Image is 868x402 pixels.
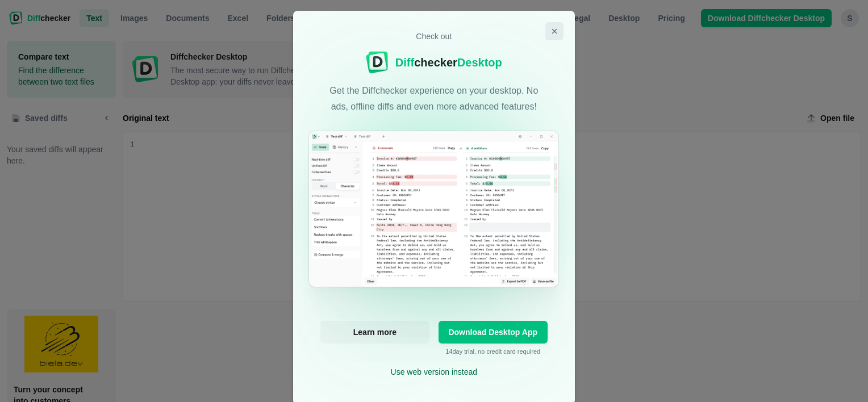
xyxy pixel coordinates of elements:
[320,83,548,115] p: Get the Diffchecker experience on your desktop. No ads, offline diffs and even more advanced feat...
[439,321,548,355] div: 14 day trial, no credit card required
[445,328,541,336] span: Download Desktop App
[351,326,399,338] span: Learn more
[310,131,559,287] img: Diffchecker interface screenshot
[457,57,502,69] span: Desktop
[439,321,548,344] a: Download Desktop App
[416,31,452,43] p: Check out
[395,55,502,71] div: checker
[391,367,478,376] a: Use web version instead
[320,321,429,344] a: Learn more
[545,22,564,40] button: Close modal
[395,57,414,69] span: Diff
[366,52,389,74] img: Diffchecker logo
